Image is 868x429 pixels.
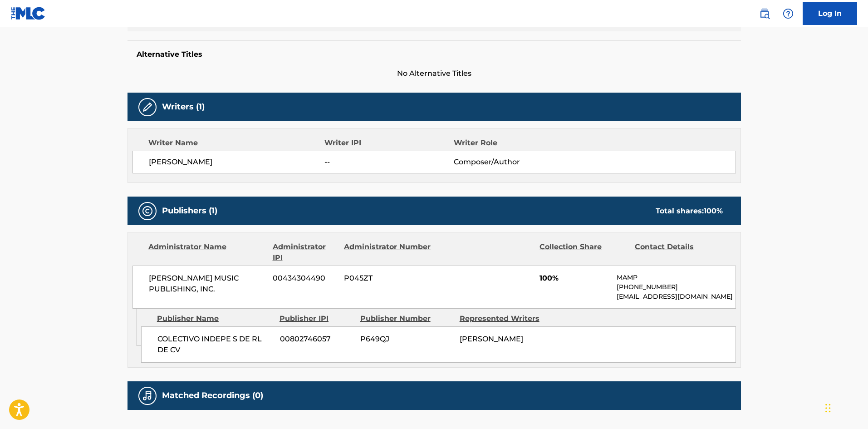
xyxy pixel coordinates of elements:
[273,242,337,263] div: Administrator IPI
[460,335,523,343] span: [PERSON_NAME]
[539,242,628,263] div: Collection Share
[273,273,337,284] span: 00434304490
[755,5,774,23] a: Public Search
[344,242,432,263] div: Administrator Number
[148,242,266,263] div: Administrator Name
[759,8,770,19] img: search
[162,102,205,112] h5: Writers (1)
[635,242,723,263] div: Contact Details
[656,206,723,217] div: Total shares:
[454,138,571,148] div: Writer Role
[142,102,153,113] img: Writers
[149,273,266,295] span: [PERSON_NAME] MUSIC PUBLISHING, INC.
[460,313,552,324] div: Represented Writers
[137,50,732,59] h5: Alternative Titles
[823,385,868,429] iframe: Chat Widget
[157,334,273,355] span: COLECTIVO INDEPE S DE RL DE CV
[157,313,273,324] div: Publisher Name
[779,5,797,23] div: Help
[128,68,741,79] span: No Alternative Titles
[617,273,735,282] p: MAMP
[783,8,794,19] img: help
[324,157,453,168] span: --
[11,7,46,20] img: MLC Logo
[142,390,153,401] img: Matched Recordings
[344,273,432,284] span: P045ZT
[324,138,454,148] div: Writer IPI
[704,207,723,215] span: 100 %
[825,394,831,422] div: Arrastrar
[454,157,571,168] span: Composer/Author
[162,390,263,401] h5: Matched Recordings (0)
[803,2,857,25] a: Log In
[617,292,735,301] p: [EMAIL_ADDRESS][DOMAIN_NAME]
[823,385,868,429] div: Widget de chat
[360,334,453,345] span: P649QJ
[280,313,353,324] div: Publisher IPI
[149,157,325,168] span: [PERSON_NAME]
[539,273,610,284] span: 100%
[280,334,353,345] span: 00802746057
[142,206,153,217] img: Publishers
[617,282,735,292] p: [PHONE_NUMBER]
[360,313,453,324] div: Publisher Number
[148,138,325,148] div: Writer Name
[162,206,217,216] h5: Publishers (1)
